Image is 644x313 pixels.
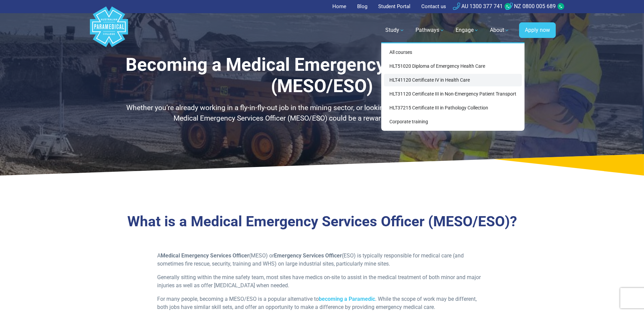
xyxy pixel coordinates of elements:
[157,252,487,268] p: A (MESO) or (ESO) is typically responsible for medical care (and sometimes fire rescue, security,...
[124,54,521,97] h1: Becoming a Medical Emergency Services Officer (MESO/ESO)
[161,252,249,259] strong: Medical Emergency Services Officer
[505,3,556,9] a: NZ 0800 005 689
[384,74,522,86] a: HLT41120 Certificate IV in Health Care
[486,21,514,40] a: About
[384,88,522,100] a: HLT31120 Certificate III in Non-Emergency Patient Transport
[519,22,556,38] a: Apply now
[157,295,487,311] p: For many people, becoming a MESO/ESO is a popular alternative to . While the scope of work may be...
[384,46,522,59] a: All courses
[89,13,129,47] a: Australian Paramedical College
[124,103,521,124] p: Whether you’re already working in a fly-in-fly-out job in the mining sector, or looking to join t...
[274,252,342,259] strong: Emergency Services Officer
[453,3,503,9] a: AU 1300 377 741
[319,296,375,302] a: becoming a Paramedic
[384,116,522,128] a: Corporate training
[157,273,487,290] p: Generally sitting within the mine safety team, most sites have medics on-site to assist in the me...
[381,21,409,40] a: Study
[381,42,525,131] div: Study
[124,213,521,230] h3: What is a Medical Emergency Services Officer (MESO/ESO)?
[452,21,483,40] a: Engage
[384,60,522,72] a: HLT51020 Diploma of Emergency Health Care
[411,21,449,40] a: Pathways
[384,102,522,114] a: HLT37215 Certificate III in Pathology Collection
